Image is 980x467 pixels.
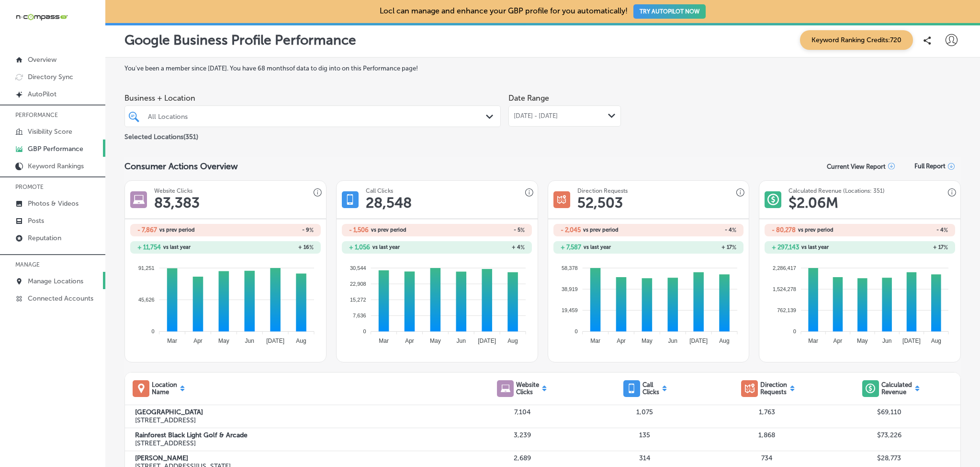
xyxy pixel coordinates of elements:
[350,265,366,270] tspan: 30,544
[800,30,913,50] span: Keyword Ranking Credits: 720
[584,454,706,462] p: 314
[793,328,796,334] tspan: 0
[28,234,61,242] p: Reputation
[296,338,306,344] tspan: Aug
[461,454,584,462] p: 2,689
[28,217,44,225] p: Posts
[379,338,389,344] tspan: Mar
[584,408,706,416] p: 1,075
[789,194,838,211] h1: $ 2.06M
[350,281,366,287] tspan: 22,908
[349,244,370,251] h2: + 1,056
[225,227,314,233] h2: - 9
[28,199,79,208] p: Photos & Videos
[372,245,400,250] span: vs last year
[349,226,369,233] h2: - 1,506
[689,338,708,344] tspan: [DATE]
[245,338,254,344] tspan: Jun
[137,226,157,233] h2: - 7,867
[801,245,829,250] span: vs last year
[706,454,828,462] p: 734
[574,328,577,334] tspan: 0
[28,90,56,98] p: AutoPilot
[437,244,525,251] h2: + 4
[773,286,796,292] tspan: 1,524,278
[834,338,843,344] tspan: Apr
[860,244,948,251] h2: + 17
[584,245,611,250] span: vs last year
[154,194,200,211] h1: 83,383
[152,328,155,334] tspan: 0
[668,338,677,344] tspan: Jun
[135,416,461,424] p: [STREET_ADDRESS]
[590,338,600,344] tspan: Mar
[461,408,584,416] p: 7,104
[28,56,56,64] p: Overview
[648,227,736,233] h2: - 4
[266,338,284,344] tspan: [DATE]
[648,244,736,251] h2: + 17
[371,227,406,233] span: vs prev period
[642,381,659,396] p: Call Clicks
[309,244,314,251] span: %
[882,338,891,344] tspan: Jun
[366,187,393,194] h3: Call Clicks
[363,328,366,334] tspan: 0
[944,227,948,233] span: %
[561,226,581,233] h2: - 2,045
[218,338,229,344] tspan: May
[148,112,487,120] div: All Locations
[577,194,623,211] h1: 52,503
[28,294,93,303] p: Connected Accounts
[135,408,461,416] label: [GEOGRAPHIC_DATA]
[15,12,68,22] img: 660ab0bf-5cc7-4cb8-ba1c-48b5ae0f18e60NCTV_CLogo_TV_Black_-500x88.png
[760,381,787,396] p: Direction Requests
[135,439,461,447] p: [STREET_ADDRESS]
[28,145,83,153] p: GBP Performance
[154,187,192,194] h3: Website Clicks
[732,227,736,233] span: %
[366,194,412,211] h1: 28,548
[507,338,518,344] tspan: Aug
[809,338,819,344] tspan: Mar
[828,431,951,439] p: $73,226
[562,265,578,270] tspan: 58,378
[124,129,198,141] p: Selected Locations ( 351 )
[430,338,441,344] tspan: May
[903,338,921,344] tspan: [DATE]
[828,454,951,462] p: $28,773
[152,381,177,396] p: Location Name
[914,163,946,170] span: Full Report
[124,32,356,48] p: Google Business Profile Performance
[860,227,948,233] h2: - 4
[28,162,84,170] p: Keyword Rankings
[167,338,177,344] tspan: Mar
[561,244,581,251] h2: + 7,587
[633,4,706,19] button: TRY AUTOPILOT NOW
[137,244,161,251] h2: + 11,754
[944,244,948,251] span: %
[163,245,191,250] span: vs last year
[772,226,796,233] h2: - 80,278
[777,307,797,313] tspan: 762,139
[798,227,834,233] span: vs prev period
[353,313,366,318] tspan: 7,636
[719,338,729,344] tspan: Aug
[706,431,828,439] p: 1,868
[405,338,414,344] tspan: Apr
[584,431,706,439] p: 135
[159,227,195,233] span: vs prev period
[857,338,868,344] tspan: May
[437,227,525,233] h2: - 5
[931,338,941,344] tspan: Aug
[28,128,72,136] p: Visibility Score
[642,338,653,344] tspan: May
[135,454,461,462] label: [PERSON_NAME]
[309,227,314,233] span: %
[562,286,578,292] tspan: 38,919
[828,408,951,416] p: $69,110
[827,163,886,170] p: Current View Report
[124,161,238,172] span: Consumer Actions Overview
[516,381,539,396] p: Website Clicks
[350,297,366,303] tspan: 15,272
